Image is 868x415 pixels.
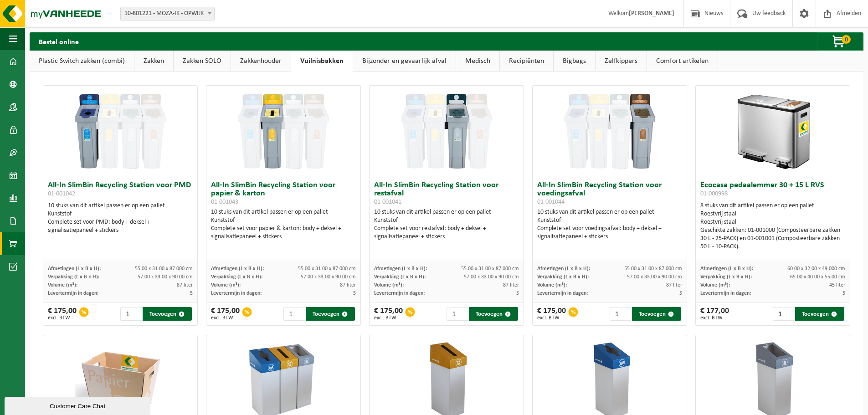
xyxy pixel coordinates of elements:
span: Afmetingen (L x B x H): [537,266,590,272]
span: 55.00 x 31.00 x 87.000 cm [135,266,193,272]
img: 01-001042 [75,86,166,177]
a: Zakken [134,51,173,72]
span: 5 [516,291,519,296]
span: 01-001044 [537,199,565,205]
a: Vuilnisbakken [291,51,353,72]
div: 10 stuks van dit artikel passen er op een pallet [537,208,682,241]
img: 01-001043 [238,86,329,177]
div: Complete set voor PMD: body + deksel + signalisatiepaneel + stickers [48,218,193,235]
span: Verpakking (L x B x H): [537,274,589,280]
a: Plastic Switch zakken (combi) [30,51,134,72]
span: Verpakking (L x B x H): [48,274,99,280]
a: Medisch [456,51,499,72]
span: excl. BTW [211,315,240,321]
h2: Bestel online [30,32,88,50]
button: Toevoegen [469,307,518,321]
a: Bijzonder en gevaarlijk afval [353,51,456,72]
span: 10-801221 - MOZA-IK - OPWIJK [121,7,214,20]
button: 0 [817,32,863,51]
span: Afmetingen (L x B x H): [700,266,753,272]
span: excl. BTW [374,315,403,321]
div: Roestvrij staal [700,218,845,226]
input: 1 [283,307,305,321]
div: 10 stuks van dit artikel passen er op een pallet [48,202,193,235]
img: 01-001044 [564,86,655,177]
span: 0 [842,35,851,44]
img: 01-000998 [727,86,818,177]
div: 10 stuks van dit artikel passen er op een pallet [374,208,519,241]
span: 01-000998 [700,190,728,197]
div: Kunststof [211,216,356,225]
div: Roestvrij staal [700,210,845,218]
span: Volume (m³): [211,282,241,288]
span: 45 liter [829,282,845,288]
span: Volume (m³): [700,282,730,288]
span: 57.00 x 33.00 x 90.00 cm [464,274,519,280]
span: Levertermijn in dagen: [374,291,425,296]
img: 01-001041 [401,86,492,177]
input: 1 [773,307,794,321]
span: Levertermijn in dagen: [537,291,588,296]
span: Volume (m³): [537,282,567,288]
div: Complete set voor restafval: body + deksel + signalisatiepaneel + stickers [374,225,519,241]
div: 8 stuks van dit artikel passen er op een pallet [700,202,845,251]
span: Afmetingen (L x B x H): [48,266,101,272]
span: excl. BTW [537,315,566,321]
span: 57.00 x 33.00 x 90.00 cm [301,274,356,280]
div: Complete set voor voedingsafval: body + deksel + signalisatiepaneel + stickers [537,225,682,241]
button: Toevoegen [143,307,192,321]
div: € 175,00 [374,307,403,321]
span: Levertermijn in dagen: [211,291,262,296]
div: € 175,00 [537,307,566,321]
a: Bigbags [554,51,595,72]
button: Toevoegen [632,307,681,321]
h3: All-In SlimBin Recycling Station voor voedingsafval [537,181,682,206]
span: 87 liter [340,282,356,288]
h3: All-In SlimBin Recycling Station voor papier & karton [211,181,356,206]
span: excl. BTW [700,315,729,321]
a: Comfort artikelen [647,51,718,72]
a: Recipiënten [500,51,553,72]
span: Levertermijn in dagen: [48,291,98,296]
span: 5 [842,291,845,296]
span: Verpakking (L x B x H): [700,274,752,280]
span: 65.00 x 40.00 x 55.00 cm [790,274,845,280]
span: 87 liter [503,282,519,288]
h3: All-In SlimBin Recycling Station voor restafval [374,181,519,206]
a: Zakkenhouder [231,51,291,72]
span: 55.00 x 31.00 x 87.000 cm [461,266,519,272]
span: 60.00 x 32.00 x 49.000 cm [787,266,845,272]
span: 87 liter [177,282,193,288]
div: Complete set voor papier & karton: body + deksel + signalisatiepaneel + stickers [211,225,356,241]
span: 01-001041 [374,199,401,205]
h3: Ecocasa pedaalemmer 30 + 15 L RVS [700,181,845,200]
div: Kunststof [374,216,519,225]
div: 10 stuks van dit artikel passen er op een pallet [211,208,356,241]
span: 01-001043 [211,199,238,205]
span: 5 [190,291,193,296]
div: € 175,00 [48,307,77,321]
span: 87 liter [666,282,682,288]
span: Verpakking (L x B x H): [374,274,426,280]
input: 1 [447,307,468,321]
span: Volume (m³): [374,282,404,288]
a: Zelfkippers [596,51,647,72]
span: 5 [353,291,356,296]
button: Toevoegen [795,307,844,321]
iframe: chat widget [5,395,152,415]
span: Afmetingen (L x B x H): [211,266,264,272]
span: Volume (m³): [48,282,77,288]
span: 10-801221 - MOZA-IK - OPWIJK [120,7,215,20]
span: excl. BTW [48,315,77,321]
span: Verpakking (L x B x H): [211,274,262,280]
div: Kunststof [537,216,682,225]
span: 57.00 x 33.00 x 90.00 cm [138,274,193,280]
h3: All-In SlimBin Recycling Station voor PMD [48,181,193,200]
div: € 177,00 [700,307,729,321]
span: 55.00 x 31.00 x 87.000 cm [624,266,682,272]
strong: [PERSON_NAME] [629,10,674,17]
span: Afmetingen (L x B x H): [374,266,427,272]
span: 5 [679,291,682,296]
a: Zakken SOLO [174,51,231,72]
